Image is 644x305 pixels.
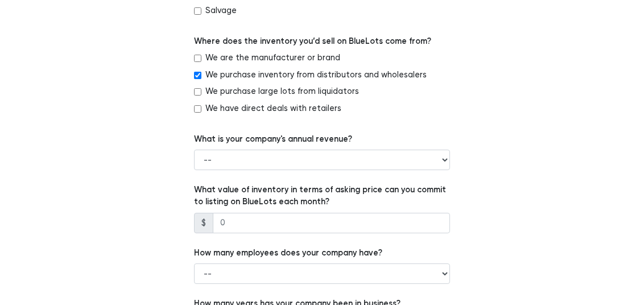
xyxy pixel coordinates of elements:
[194,105,201,113] input: We have direct deals with retailers
[194,72,201,79] input: We purchase inventory from distributors and wholesalers
[205,52,340,64] label: We are the manufacturer or brand
[205,5,237,17] label: Salvage
[194,35,431,48] label: Where does the inventory you’d sell on BlueLots come from?
[194,55,201,62] input: We are the manufacturer or brand
[194,213,213,233] span: $
[213,213,450,233] input: 0
[205,102,341,115] label: We have direct deals with retailers
[194,247,382,259] label: How many employees does your company have?
[205,85,359,98] label: We purchase large lots from liquidators
[205,69,427,81] label: We purchase inventory from distributors and wholesalers
[194,184,450,208] label: What value of inventory in terms of asking price can you commit to listing on BlueLots each month?
[194,133,352,146] label: What is your company's annual revenue?
[194,88,201,96] input: We purchase large lots from liquidators
[194,7,201,15] input: Salvage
